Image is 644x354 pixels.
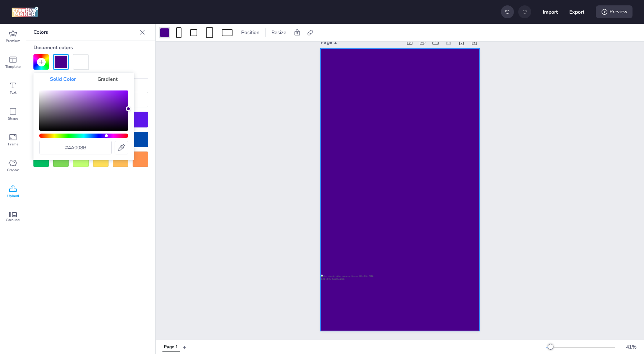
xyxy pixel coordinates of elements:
div: Tabs [159,341,183,353]
button: + [183,341,187,353]
div: Solid Color [39,73,87,86]
p: Colors [33,24,137,41]
div: Gradient [87,73,128,86]
div: 41 % [622,343,640,351]
span: Upload [7,193,19,199]
div: Color [39,90,128,131]
span: Frame [8,141,18,147]
span: Position [240,29,261,36]
span: Carousel [6,217,20,223]
span: Template [5,64,20,70]
img: logo Creative Maker [11,6,38,17]
div: Page 1 [321,38,402,46]
span: Premium [6,38,20,44]
div: Page 1 [164,344,178,350]
div: Document colors [33,41,148,54]
span: Resize [270,29,288,36]
span: Graphic [7,167,19,173]
button: Import [543,4,558,19]
div: Hue [39,134,128,138]
span: Text [10,90,17,96]
button: Export [569,4,584,19]
span: Shape [8,116,18,121]
div: Preview [596,5,632,18]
